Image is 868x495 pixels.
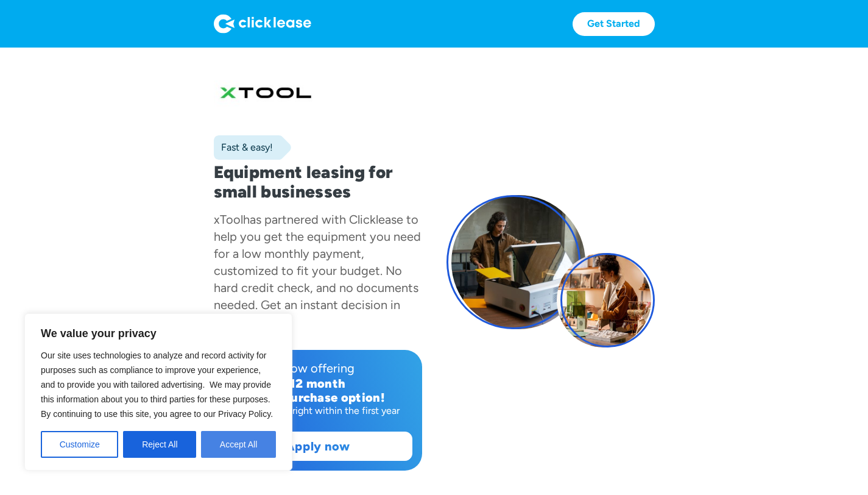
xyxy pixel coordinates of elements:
button: Reject All [123,431,196,458]
div: has partnered with Clicklease to help you get the equipment you need for a low monthly payment, c... [214,212,421,329]
div: early purchase option! [224,391,412,405]
span: Our site uses technologies to analyze and record activity for purposes such as compliance to impr... [41,351,273,419]
div: Fast & easy! [214,141,273,154]
div: Purchase outright within the first year [224,405,412,417]
p: We value your privacy [41,326,276,341]
div: xTool [214,212,243,227]
a: Apply now [224,432,412,460]
img: Logo [214,14,311,34]
div: 12 month [224,377,412,391]
div: We value your privacy [24,313,292,471]
a: Get Started [573,12,655,36]
div: Now offering [224,360,412,377]
button: Customize [41,431,118,458]
h1: Equipment leasing for small businesses [214,162,422,201]
button: Accept All [201,431,276,458]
